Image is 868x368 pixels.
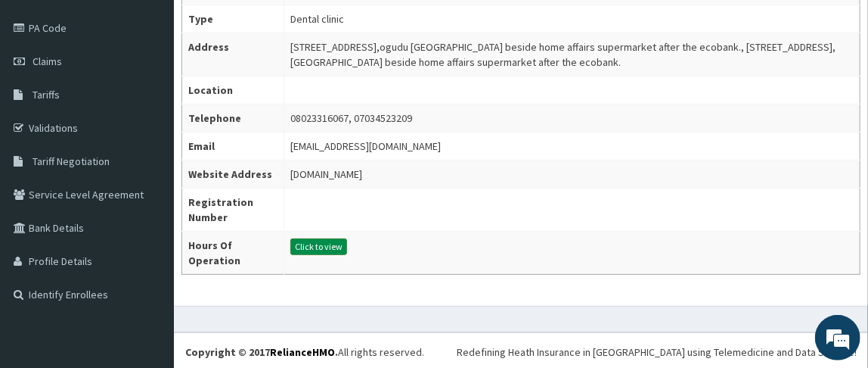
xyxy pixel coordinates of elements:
span: Tariff Negotiation [33,154,110,168]
th: Address [182,33,284,76]
div: [EMAIL_ADDRESS][DOMAIN_NAME] [290,139,441,154]
th: Registration Number [182,189,284,232]
th: Type [182,5,284,33]
div: Dental clinic [290,11,344,27]
div: [STREET_ADDRESS],ogudu [GEOGRAPHIC_DATA] beside home affairs supermarket after the ecobank., [STR... [290,39,854,70]
span: Claims [33,55,62,68]
th: Email [182,133,284,161]
img: d_794563401_company_1708531726252_794563401 [28,76,61,114]
textarea: Type your message and hit 'Enter' [8,224,288,277]
strong: Copyright © 2017 . [185,345,338,359]
th: Location [182,76,284,104]
a: RelianceHMO [270,345,335,359]
div: Chat with us now [79,85,254,104]
span: Tariffs [33,88,60,101]
div: [DOMAIN_NAME] [290,167,362,182]
span: We're online! [88,96,209,249]
th: Hours Of Operation [182,232,284,275]
div: Minimize live chat window [248,8,284,44]
button: Click to view [290,239,347,255]
th: Website Address [182,161,284,189]
div: 08023316067, 07034523209 [290,111,412,126]
th: Telephone [182,104,284,133]
div: Redefining Heath Insurance in [GEOGRAPHIC_DATA] using Telemedicine and Data Science! [457,345,857,360]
